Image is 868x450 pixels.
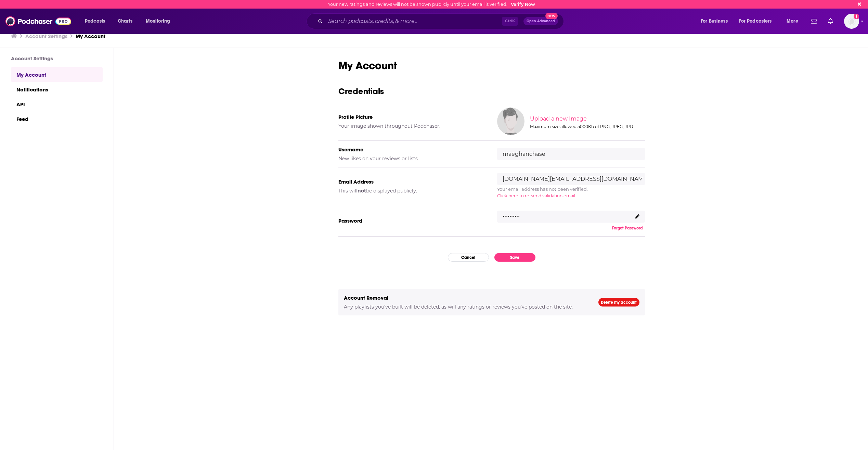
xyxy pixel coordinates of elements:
[844,14,859,29] span: Logged in as maeghanchase
[338,188,486,194] h5: This will be displayed publicly.
[854,14,859,19] svg: Email not verified
[328,2,535,7] div: Your new ratings and reviews will not be shown publicly until your email is verified.
[338,114,486,120] h5: Profile Picture
[338,123,486,129] h5: Your image shown throughout Podchaser.
[146,16,170,26] span: Monitoring
[113,16,137,27] a: Charts
[735,16,782,27] button: open menu
[739,16,772,26] span: For Podcasters
[844,14,859,29] button: Show profile menu
[358,188,366,194] b: not
[494,253,535,262] button: Save
[497,193,575,198] span: Click here to re-send validation email
[338,178,486,185] h5: Email Address
[85,16,105,26] span: Podcasts
[313,13,570,29] div: Search podcasts, credits, & more...
[11,82,103,97] a: Notifications
[545,13,558,19] span: New
[11,55,103,62] h3: Account Settings
[782,16,807,27] button: open menu
[598,298,639,307] a: Delete my account
[825,15,836,27] a: Show notifications dropdown
[844,14,859,29] img: User Profile
[11,111,103,126] a: Feed
[530,124,644,129] div: Maximum size allowed 5000Kb of PNG, JPEG, JPG
[25,33,67,39] a: Account Settings
[338,155,486,162] h5: New likes on your reviews or lists
[502,17,518,26] span: Ctrl K
[497,148,645,160] input: username
[338,86,645,97] h3: Credentials
[80,16,114,27] button: open menu
[5,15,71,28] img: Podchaser - Follow, Share and Rate Podcasts
[118,16,132,26] span: Charts
[325,16,502,27] input: Search podcasts, credits, & more...
[76,33,105,39] a: My Account
[511,2,535,7] a: Verify Now
[701,16,728,26] span: For Business
[448,253,489,262] button: Cancel
[11,97,103,111] a: API
[523,17,558,25] button: Open AdvancedNew
[11,67,103,82] a: My Account
[787,16,798,26] span: More
[338,217,486,224] h5: Password
[696,16,736,27] button: open menu
[338,59,645,72] h1: My Account
[497,173,645,185] input: email
[338,146,486,153] h5: Username
[344,295,587,301] h5: Account Removal
[610,225,645,231] button: Forgot Password
[503,209,520,219] p: ..........
[497,186,645,199] div: Your email address has not been verified. .
[141,16,179,27] button: open menu
[497,108,524,135] img: Your profile image
[344,304,587,310] h5: Any playlists you've built will be deleted, as will any ratings or reviews you've posted on the s...
[808,15,820,27] a: Show notifications dropdown
[527,20,555,23] span: Open Advanced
